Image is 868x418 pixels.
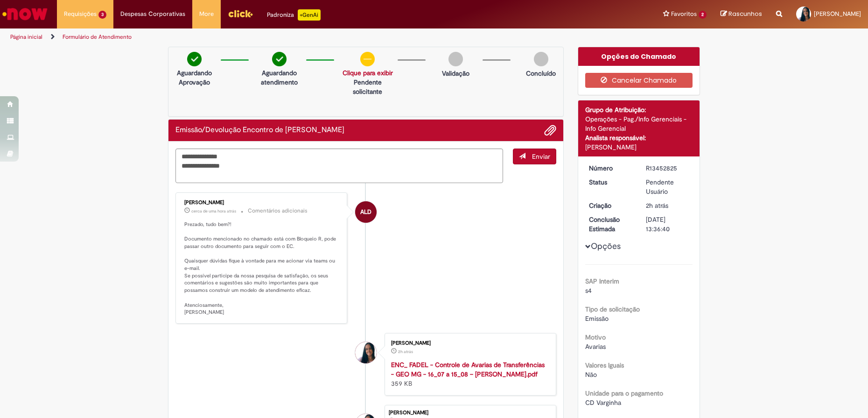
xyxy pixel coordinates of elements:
img: circle-minus.png [360,52,375,66]
img: check-circle-green.png [272,52,287,66]
img: img-circle-grey.png [448,52,463,66]
dt: Status [582,177,639,187]
img: ServiceNow [1,5,49,23]
div: Andressa Luiza Da Silva [355,201,377,223]
img: check-circle-green.png [187,52,202,66]
h2: Emissão/Devolução Encontro de Contas Fornecedor Histórico de tíquete [175,126,344,135]
textarea: Digite sua mensagem aqui... [175,149,503,183]
p: +GenAi [298,9,321,21]
img: img-circle-grey.png [534,52,548,66]
span: Despesas Corporativas [120,9,185,19]
div: [PERSON_NAME] [391,340,546,346]
div: [PERSON_NAME] [389,410,551,416]
div: R13452825 [646,163,689,173]
span: CD Varginha [585,398,621,407]
span: Avarias [585,342,606,351]
span: s4 [585,286,592,295]
p: Prezado, tudo bem?! Documento mencionado no chamado está com Bloqueio R, pode passar outro docume... [184,221,340,316]
div: Grupo de Atribuição: [585,105,693,114]
span: Não [585,370,597,379]
time: 27/08/2025 14:36:24 [398,349,413,354]
div: [DATE] 13:36:40 [646,215,689,234]
span: 2h atrás [398,349,413,354]
a: Rascunhos [721,10,762,19]
div: Pendente Usuário [646,177,689,196]
a: Página inicial [10,33,42,41]
b: Tipo de solicitação [585,305,640,313]
span: ALD [360,201,371,223]
b: SAP Interim [585,277,619,285]
time: 27/08/2025 14:36:35 [646,201,668,210]
button: Enviar [513,149,556,164]
span: Emissão [585,314,609,323]
div: Opções do Chamado [578,47,700,66]
b: Motivo [585,333,606,341]
span: Enviar [532,152,550,161]
div: Maria Eduarda Resende Giarola [355,342,377,363]
div: 359 KB [391,360,546,388]
span: More [199,9,214,19]
a: ENC_ FADEL - Controle de Avarias de Transferências - GEO MG - 16_07 a 15_08 – [PERSON_NAME].pdf [391,361,545,378]
dt: Conclusão Estimada [582,215,639,234]
span: Favoritos [671,9,697,19]
p: Aguardando Aprovação [172,68,216,87]
div: Analista responsável: [585,133,693,142]
ul: Trilhas de página [7,28,572,46]
p: Aguardando atendimento [257,68,301,87]
b: Unidade para o pagamento [585,389,663,397]
button: Cancelar Chamado [585,73,693,88]
b: Valores Iguais [585,361,624,369]
span: [PERSON_NAME] [814,10,861,18]
p: Validação [442,69,469,78]
span: Requisições [64,9,97,19]
p: Concluído [526,69,556,78]
span: cerca de uma hora atrás [191,208,236,214]
dt: Criação [582,201,639,210]
a: Formulário de Atendimento [63,33,132,41]
div: 27/08/2025 14:36:35 [646,201,689,210]
time: 27/08/2025 16:06:02 [191,208,236,214]
span: Rascunhos [728,9,762,18]
small: Comentários adicionais [248,207,308,215]
button: Adicionar anexos [544,124,556,136]
a: Clique para exibir [343,69,393,77]
span: 3 [98,11,106,19]
dt: Número [582,163,639,173]
img: click_logo_yellow_360x200.png [228,7,253,21]
span: 2h atrás [646,201,668,210]
div: [PERSON_NAME] [585,142,693,152]
span: 2 [699,11,707,19]
div: Operações - Pag./Info Gerenciais - Info Gerencial [585,114,693,133]
div: Padroniza [267,9,321,21]
p: Pendente solicitante [343,78,393,96]
div: [PERSON_NAME] [184,200,340,205]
